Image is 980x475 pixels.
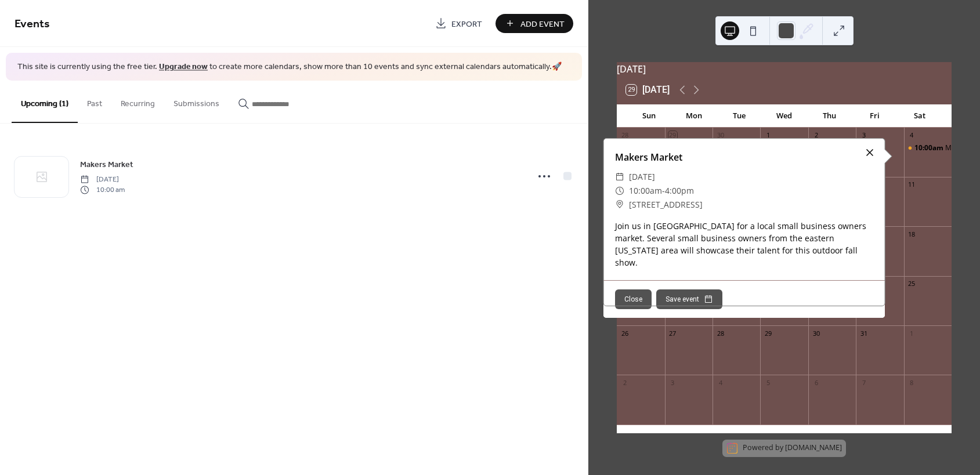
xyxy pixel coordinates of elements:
[859,131,868,140] div: 3
[764,131,772,140] div: 1
[80,158,133,171] a: Makers Market
[451,18,482,30] span: Export
[668,329,677,338] div: 27
[914,143,945,153] span: 10:00am
[603,150,885,164] div: Makers Market
[78,81,111,122] button: Past
[626,104,671,128] div: Sun
[668,131,677,140] div: 29
[615,198,624,212] div: ​
[812,131,820,140] div: 2
[80,185,125,195] span: 10:00 am
[897,104,942,128] div: Sat
[716,329,725,338] div: 28
[620,131,629,140] div: 28
[615,184,624,198] div: ​
[656,289,722,309] button: Save event
[812,329,820,338] div: 30
[164,81,229,122] button: Submissions
[662,184,665,198] span: -
[764,378,772,387] div: 5
[17,61,562,73] span: This site is currently using the free tier. to create more calendars, show more than 10 events an...
[907,280,916,288] div: 25
[426,14,491,33] a: Export
[852,104,897,128] div: Fri
[907,329,916,338] div: 1
[904,143,952,153] div: Makers Market
[716,131,725,140] div: 30
[762,104,807,128] div: Wed
[907,131,916,140] div: 4
[812,378,820,387] div: 6
[615,170,624,184] div: ​
[671,104,717,128] div: Mon
[859,329,868,338] div: 31
[620,378,629,387] div: 2
[716,378,725,387] div: 4
[743,443,842,453] div: Powered by
[907,180,916,189] div: 11
[807,104,852,128] div: Thu
[668,378,677,387] div: 3
[629,184,662,198] span: 10:00am
[785,443,842,453] a: [DOMAIN_NAME]
[665,184,694,198] span: 4:00pm
[617,62,952,76] div: [DATE]
[80,174,125,184] span: [DATE]
[520,18,565,30] span: Add Event
[859,378,868,387] div: 7
[159,59,208,75] a: Upgrade now
[12,81,78,123] button: Upcoming (1)
[80,158,133,171] span: Makers Market
[496,14,573,33] button: Add Event
[615,289,652,309] button: Close
[764,329,772,338] div: 29
[717,104,762,128] div: Tue
[603,220,885,269] div: Join us in [GEOGRAPHIC_DATA] for a local small business owners market. Several small business own...
[15,13,50,35] span: Events
[620,329,629,338] div: 26
[622,82,674,98] button: 29[DATE]
[907,230,916,238] div: 18
[629,198,703,212] span: [STREET_ADDRESS]
[111,81,164,122] button: Recurring
[629,170,655,184] span: [DATE]
[907,378,916,387] div: 8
